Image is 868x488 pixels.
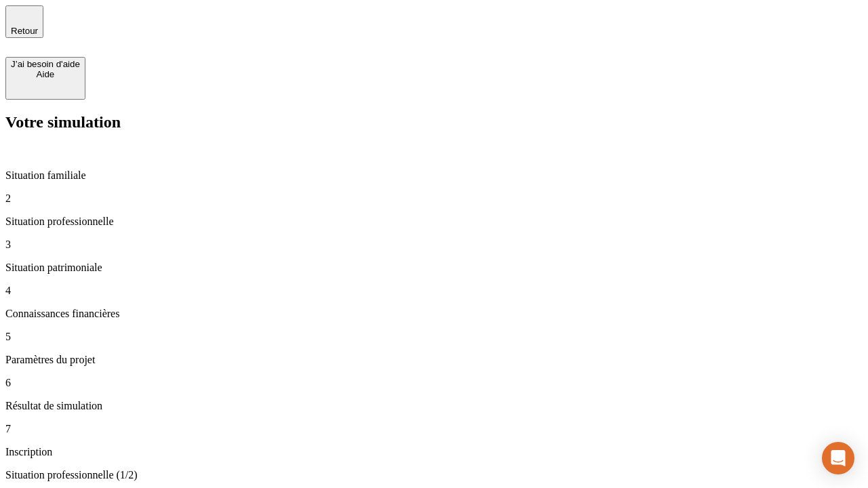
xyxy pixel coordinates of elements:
p: 4 [5,285,863,297]
p: 3 [5,239,863,251]
p: 7 [5,423,863,435]
p: Connaissances financières [5,308,863,320]
div: Open Intercom Messenger [822,442,854,474]
button: Retour [5,5,43,38]
span: Retour [11,26,38,36]
p: 5 [5,331,863,343]
p: Situation professionnelle (1/2) [5,469,863,481]
div: Aide [11,69,80,79]
p: Résultat de simulation [5,400,863,412]
p: Situation professionnelle [5,216,863,228]
div: J’ai besoin d'aide [11,59,80,69]
h2: Votre simulation [5,113,863,131]
button: J’ai besoin d'aideAide [5,57,85,100]
p: Inscription [5,446,863,458]
p: Paramètres du projet [5,354,863,366]
p: 6 [5,377,863,389]
p: Situation familiale [5,169,863,182]
p: 2 [5,192,863,205]
p: Situation patrimoniale [5,262,863,274]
